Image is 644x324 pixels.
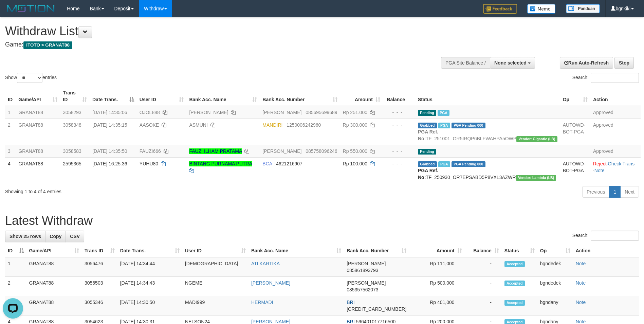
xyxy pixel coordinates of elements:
span: Grabbed [418,123,437,128]
div: - - - [386,122,412,128]
td: · · [590,157,641,183]
a: Stop [614,57,634,69]
a: Run Auto-Refresh [560,57,613,69]
td: Rp 401,000 [409,296,465,316]
span: PGA Pending [452,161,485,167]
a: Previous [582,186,609,198]
label: Show entries [5,73,57,83]
td: [DATE] 14:30:50 [117,296,182,316]
span: None selected [494,60,527,66]
span: 3058293 [63,110,81,115]
td: GRANAT88 [26,296,82,316]
td: - [465,257,502,277]
div: - - - [386,109,412,116]
span: YUHU80 [140,161,158,166]
span: Rp 100.000 [343,161,367,166]
span: Grabbed [418,161,437,167]
td: - [465,296,502,316]
td: 1 [5,106,16,119]
th: Action [590,87,641,106]
button: Open LiveChat chat widget [3,3,23,23]
button: None selected [490,57,535,69]
label: Search: [572,73,639,83]
span: Copy 4621216907 to clipboard [276,161,302,166]
td: AUTOWD-BOT-PGA [560,119,590,145]
a: CSV [66,231,84,242]
a: FAUZI ILHAM PRATAMA [189,148,242,154]
a: Copy [45,231,66,242]
input: Search: [591,73,639,83]
td: 2 [5,119,16,145]
span: PGA Pending [452,123,485,128]
span: Vendor URL: https://dashboard.q2checkout.com/secure [516,136,557,142]
span: Marked by bgndedek [438,110,449,116]
span: Vendor URL: https://dashboard.q2checkout.com/secure [516,175,556,181]
td: [DEMOGRAPHIC_DATA] [182,257,249,277]
img: Button%20Memo.svg [527,4,556,14]
a: Reject [593,161,607,166]
span: Accepted [504,300,525,306]
th: Game/API: activate to sort column ascending [26,245,82,257]
th: Game/API: activate to sort column ascending [16,87,60,106]
td: Rp 111,000 [409,257,465,277]
span: OJOL888 [140,110,160,115]
a: Note [594,168,605,173]
td: GRANAT88 [26,277,82,296]
span: BRI [347,300,354,305]
th: Status: activate to sort column ascending [502,245,537,257]
td: MADI999 [182,296,249,316]
td: Rp 500,000 [409,277,465,296]
td: GRANAT88 [16,157,60,183]
span: Copy 085357562073 to clipboard [347,287,378,292]
span: Show 25 rows [10,234,41,239]
span: CSV [70,234,80,239]
a: Note [576,261,586,266]
div: Showing 1 to 4 of 4 entries [5,185,263,195]
span: Copy 085861893793 to clipboard [347,268,378,273]
td: Approved [590,145,641,157]
td: [DATE] 14:34:43 [117,277,182,296]
td: Approved [590,106,641,119]
span: AASOKE [140,122,159,128]
th: Bank Acc. Name: activate to sort column ascending [249,245,344,257]
span: FAUZI666 [140,148,161,154]
a: [PERSON_NAME] [251,280,290,286]
span: [DATE] 14:35:06 [92,110,127,115]
th: Bank Acc. Name: activate to sort column ascending [186,87,260,106]
span: [PERSON_NAME] [347,280,386,286]
span: Copy 1250006242960 to clipboard [287,122,321,128]
span: 3058348 [63,122,81,128]
th: Trans ID: activate to sort column ascending [60,87,90,106]
img: Feedback.jpg [483,4,517,14]
td: bgndany [537,296,573,316]
span: Copy 085758096246 to clipboard [306,148,337,154]
td: GRANAT88 [16,145,60,157]
h1: Latest Withdraw [5,214,639,228]
span: Copy 085695699689 to clipboard [306,110,337,115]
th: Date Trans.: activate to sort column descending [90,87,137,106]
h1: Withdraw List [5,24,423,38]
input: Search: [591,231,639,241]
span: [PERSON_NAME] [262,110,301,115]
span: [PERSON_NAME] [262,148,301,154]
a: Note [576,280,586,286]
th: Status [415,87,560,106]
a: Note [576,300,586,305]
b: PGA Ref. No: [418,168,438,180]
td: 3056476 [82,257,117,277]
td: [DATE] 14:34:44 [117,257,182,277]
span: Pending [418,149,436,155]
a: ASMUNI [189,122,207,128]
a: BINTANG PURNAMA PUTRA [189,161,252,166]
td: 2 [5,277,26,296]
div: - - - [386,160,412,167]
a: HERMADI [251,300,273,305]
span: 2595365 [63,161,81,166]
span: [DATE] 14:35:15 [92,122,127,128]
td: Approved [590,119,641,145]
th: Amount: activate to sort column ascending [340,87,383,106]
span: Accepted [504,281,525,286]
td: 3 [5,145,16,157]
td: GRANAT88 [26,257,82,277]
td: TF_250930_OR7EPSABD5P8VXL3AZWR [415,157,560,183]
